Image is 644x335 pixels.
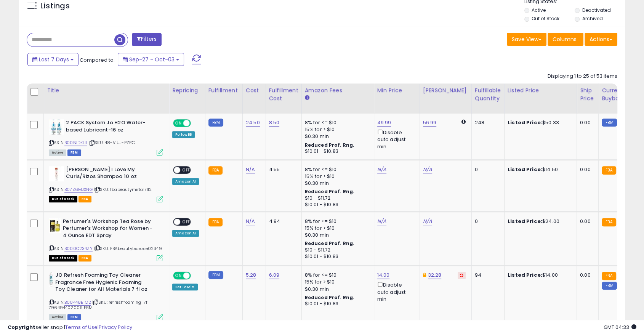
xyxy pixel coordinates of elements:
[49,299,151,311] span: | SKU: refreshfoaming-7fl-796494402009 FBM
[246,271,256,279] a: 5.28
[49,119,64,135] img: 41JMzoDDTBL._SL40_.jpg
[180,167,192,173] span: OFF
[305,195,368,202] div: $10 - $11.72
[269,218,296,225] div: 4.94
[305,218,368,225] div: 8% for <= $10
[582,7,611,13] label: Deactivated
[377,218,386,225] a: N/A
[305,225,368,232] div: 15% for > $10
[172,230,199,237] div: Amazon AI
[553,35,577,43] span: Columns
[269,119,280,127] a: 8.50
[604,324,636,331] span: 2025-10-11 04:33 GMT
[132,33,162,46] button: Filters
[602,166,616,175] small: FBA
[94,186,152,192] span: | SKU: fbabeautymirta17112
[172,284,198,290] div: Set To Min
[172,131,195,138] div: Follow BB
[548,73,617,80] div: Displaying 1 to 25 of 53 items
[208,218,223,226] small: FBA
[63,218,155,241] b: Perfumer's Workshop Tea Rose by Perfumer's Workshop for Women - 4 Ounce EDT Spray
[66,166,159,182] b: [PERSON_NAME] I Love My Curls/Rizos Shampoo 10 oz
[305,294,355,301] b: Reduced Prof. Rng.
[305,87,371,95] div: Amazon Fees
[49,196,77,202] span: All listings that are currently out of stock and unavailable for purchase on Amazon
[508,119,571,126] div: $50.33
[305,148,368,155] div: $10.01 - $10.83
[172,87,202,95] div: Repricing
[64,139,87,146] a: B00BJDKLII
[208,271,223,279] small: FBM
[585,33,617,46] button: Actions
[377,119,391,127] a: 49.99
[580,218,593,225] div: 0.00
[246,166,255,173] a: N/A
[190,120,202,127] span: OFF
[428,271,442,279] a: 32.28
[508,218,571,225] div: $24.00
[305,286,368,293] div: $0.30 min
[377,128,414,150] div: Disable auto adjust min
[305,173,368,180] div: 15% for > $10
[532,7,546,13] label: Active
[475,119,498,126] div: 248
[67,149,81,156] span: FBM
[305,119,368,126] div: 8% for <= $10
[80,56,115,64] span: Compared to:
[64,299,91,306] a: B00448ETO2
[305,180,368,187] div: $0.30 min
[66,119,159,135] b: 2 PACK System Jo H2O Water-based Lubricant-16 oz
[65,324,98,331] a: Terms of Use
[377,166,386,173] a: N/A
[508,218,542,225] b: Listed Price:
[548,33,583,46] button: Columns
[532,15,559,22] label: Out of Stock
[49,218,61,233] img: 51zJzQrsOZL._SL40_.jpg
[602,119,617,127] small: FBM
[118,53,184,66] button: Sep-27 - Oct-03
[47,87,166,95] div: Title
[377,281,414,303] div: Disable auto adjust min
[190,272,202,279] span: OFF
[49,119,163,155] div: ASIN:
[305,142,355,148] b: Reduced Prof. Rng.
[78,196,91,202] span: FBA
[49,149,66,156] span: All listings currently available for purchase on Amazon
[269,271,280,279] a: 6.09
[305,272,368,279] div: 8% for <= $10
[508,272,571,279] div: $14.00
[49,166,163,202] div: ASIN:
[305,301,368,307] div: $10.01 - $10.83
[174,272,183,279] span: ON
[305,166,368,173] div: 8% for <= $10
[49,255,77,261] span: All listings that are currently out of stock and unavailable for purchase on Amazon
[27,53,78,66] button: Last 7 Days
[246,119,260,127] a: 24.50
[580,119,593,126] div: 0.00
[94,245,162,252] span: | SKU: FBAbeautytearose02349
[246,87,263,95] div: Cost
[49,218,163,260] div: ASIN:
[305,133,368,140] div: $0.30 min
[49,166,64,181] img: 311LT8uniuS._SL40_.jpg
[208,166,223,175] small: FBA
[305,232,368,239] div: $0.30 min
[582,15,603,22] label: Archived
[602,218,616,226] small: FBA
[305,95,309,101] small: Amazon Fees.
[508,271,542,279] b: Listed Price:
[475,166,498,173] div: 0
[475,218,498,225] div: 0
[423,119,437,127] a: 56.99
[129,56,175,63] span: Sep-27 - Oct-03
[602,87,641,103] div: Current Buybox Price
[8,324,132,331] div: seller snap | |
[475,87,501,103] div: Fulfillable Quantity
[305,126,368,133] div: 15% for > $10
[64,186,93,193] a: B07Z6MJXNG
[8,324,35,331] strong: Copyright
[269,87,298,103] div: Fulfillment Cost
[475,272,498,279] div: 94
[602,272,616,280] small: FBA
[88,139,135,146] span: | SKU: 48-VIUJ-PZRC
